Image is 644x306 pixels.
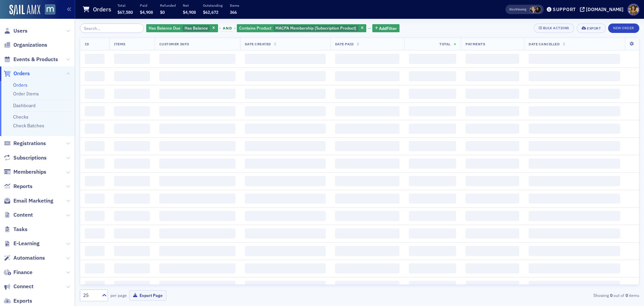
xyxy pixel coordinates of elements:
span: ‌ [409,176,456,186]
span: ‌ [335,106,399,116]
span: $62,672 [203,9,218,15]
span: ‌ [529,211,620,221]
p: Total [117,3,133,8]
span: ‌ [114,211,150,221]
span: ‌ [529,281,620,291]
span: ‌ [529,159,620,169]
span: ‌ [85,263,105,273]
button: Bulk Actions [534,24,574,33]
span: ‌ [335,89,399,99]
a: Users [4,27,28,35]
span: ‌ [466,141,519,151]
p: Refunded [160,3,176,8]
div: Bulk Actions [543,26,569,30]
span: $67,580 [117,9,133,15]
a: Tasks [4,226,28,233]
span: ‌ [114,228,150,238]
span: ‌ [159,141,235,151]
a: Checks [13,114,29,120]
a: Content [4,211,33,219]
span: ‌ [335,246,399,256]
span: ‌ [335,54,399,64]
span: ‌ [159,176,235,186]
span: ‌ [159,193,235,204]
span: ‌ [335,281,399,291]
div: [DOMAIN_NAME] [586,6,624,12]
img: SailAMX [45,4,55,15]
span: ‌ [85,176,105,186]
a: E-Learning [4,240,40,247]
span: 366 [230,9,237,15]
span: ID [85,42,89,46]
a: Orders [13,82,28,88]
span: ‌ [335,228,399,238]
span: ‌ [529,228,620,238]
span: Items [114,42,125,46]
span: ‌ [245,71,326,81]
span: ‌ [409,159,456,169]
span: ‌ [85,193,105,204]
span: Subscriptions [13,154,47,162]
a: Memberships [4,168,46,176]
span: and [221,26,234,31]
a: Registrations [4,140,46,147]
div: Support [553,6,576,12]
button: [DOMAIN_NAME] [580,7,626,12]
a: Subscriptions [4,154,47,162]
button: and [219,26,236,31]
span: ‌ [114,193,150,204]
span: $0 [160,9,165,15]
span: ‌ [466,228,519,238]
a: New Order [608,25,639,31]
span: ‌ [114,281,150,291]
a: Orders [4,70,30,77]
span: ‌ [529,124,620,134]
span: ‌ [409,211,456,221]
span: ‌ [85,159,105,169]
span: Profile [628,4,639,15]
span: ‌ [466,124,519,134]
span: ‌ [114,246,150,256]
span: ‌ [529,71,620,81]
span: ‌ [114,263,150,273]
span: ‌ [529,141,620,151]
span: Date Created [245,42,271,46]
a: Reports [4,183,33,190]
span: Events & Products [13,56,58,63]
span: ‌ [409,246,456,256]
p: Paid [140,3,153,8]
span: $4,908 [183,9,196,15]
span: ‌ [85,141,105,151]
span: ‌ [466,71,519,81]
div: 25 [83,292,98,299]
span: ‌ [85,124,105,134]
span: ‌ [529,106,620,116]
a: Organizations [4,41,47,49]
p: Items [230,3,239,8]
span: ‌ [159,54,235,64]
span: ‌ [114,176,150,186]
span: Content [13,211,33,219]
span: ‌ [245,141,326,151]
span: ‌ [159,159,235,169]
span: Add Filter [379,25,397,31]
span: Contains Product [239,25,271,31]
span: ‌ [245,54,326,64]
span: ‌ [245,281,326,291]
span: Has Balance Due [149,25,180,31]
span: ‌ [85,89,105,99]
span: Memberships [13,168,46,176]
span: Michelle Brown [530,6,537,13]
strong: 0 [609,292,613,298]
span: ‌ [159,246,235,256]
span: Total [439,42,450,46]
p: Net [183,3,196,8]
h1: Orders [93,5,111,13]
a: Finance [4,269,33,276]
span: ‌ [85,246,105,256]
span: Tasks [13,226,28,233]
span: ‌ [114,54,150,64]
span: Payments [466,42,485,46]
span: ‌ [245,106,326,116]
span: Exports [13,297,32,305]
